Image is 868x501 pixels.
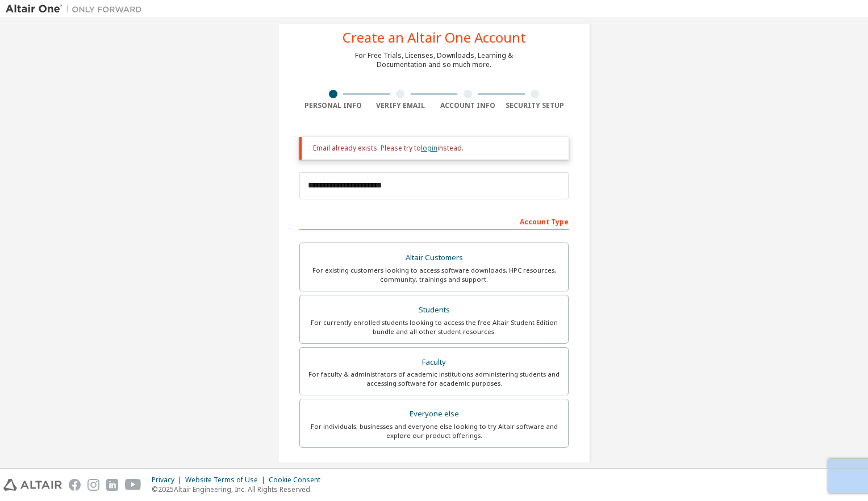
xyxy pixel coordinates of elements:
[307,406,561,422] div: Everyone else
[313,144,560,153] div: Email already exists. Please try to instead.
[307,250,561,266] div: Altair Customers
[125,479,141,491] img: youtube.svg
[299,212,569,230] div: Account Type
[307,318,561,336] div: For currently enrolled students looking to access the free Altair Student Edition bundle and all ...
[106,479,118,491] img: linkedin.svg
[69,479,81,491] img: facebook.svg
[502,101,569,110] div: Security Setup
[307,370,561,388] div: For faculty & administrators of academic institutions administering students and accessing softwa...
[269,475,327,485] div: Cookie Consent
[6,3,148,15] img: Altair One
[3,479,62,491] img: altair_logo.svg
[434,101,502,110] div: Account Info
[421,143,437,153] a: login
[307,354,561,370] div: Faculty
[307,266,561,284] div: For existing customers looking to access software downloads, HPC resources, community, trainings ...
[367,101,435,110] div: Verify Email
[87,479,99,491] img: instagram.svg
[152,475,185,485] div: Privacy
[343,31,526,44] div: Create an Altair One Account
[307,302,561,318] div: Students
[152,485,327,494] p: © 2025 Altair Engineering, Inc. All Rights Reserved.
[185,475,269,485] div: Website Terms of Use
[355,51,513,69] div: For Free Trials, Licenses, Downloads, Learning & Documentation and so much more.
[299,101,367,110] div: Personal Info
[307,422,561,440] div: For individuals, businesses and everyone else looking to try Altair software and explore our prod...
